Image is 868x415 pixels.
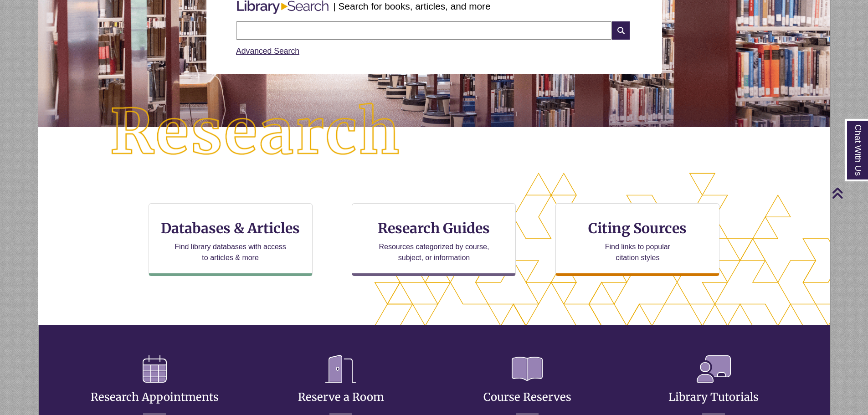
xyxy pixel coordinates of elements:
a: Research Appointments [91,368,219,404]
h3: Databases & Articles [156,220,305,237]
a: Library Tutorials [668,368,759,404]
a: Databases & Articles Find library databases with access to articles & more [149,203,313,276]
a: Course Reserves [483,368,571,404]
a: Back to Top [832,187,866,199]
img: Research [77,71,434,195]
h3: Research Guides [360,220,508,237]
a: Citing Sources Find links to popular citation styles [555,203,719,276]
i: Search [612,21,629,40]
a: Research Guides Resources categorized by course, subject, or information [352,203,516,276]
p: Find links to popular citation styles [593,241,682,263]
a: Reserve a Room [298,368,384,404]
p: Resources categorized by course, subject, or information [375,241,493,263]
a: Advanced Search [236,46,299,56]
p: Find library databases with access to articles & more [171,241,290,263]
h3: Citing Sources [582,220,693,237]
